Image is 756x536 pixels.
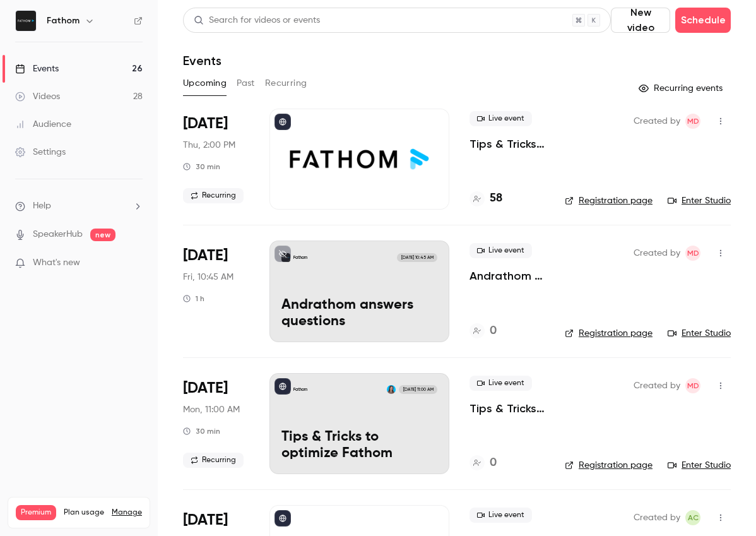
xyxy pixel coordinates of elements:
div: 1 h [183,294,204,304]
p: Tips & Tricks to optimize Fathom [281,429,437,462]
a: Enter Studio [668,327,731,340]
span: [DATE] [183,114,228,134]
div: Videos [15,90,60,103]
a: 58 [470,190,502,207]
iframe: Noticeable Trigger [127,258,143,269]
span: AC [688,510,699,525]
p: Fathom [293,386,307,393]
button: Schedule [675,8,731,33]
span: Recurring [183,188,244,203]
span: [DATE] [183,246,228,266]
a: 0 [470,455,497,472]
span: Plan usage [64,508,104,518]
button: Upcoming [183,73,227,93]
h4: 58 [490,190,502,207]
span: Live event [470,376,532,391]
a: Manage [112,508,142,518]
a: Andrathom answers questions [470,268,545,283]
span: MD [687,246,699,261]
li: help-dropdown-opener [15,200,143,213]
span: Premium [16,505,56,520]
a: Tips & Tricks to optimize Fathom [470,401,545,416]
span: Fri, 10:45 AM [183,271,233,283]
div: Settings [15,146,66,158]
span: Created by [634,114,680,129]
span: Alli Cebular [685,510,700,525]
div: Sep 18 Thu, 3:00 PM (America/Toronto) [183,109,249,210]
span: What's new [33,256,80,270]
span: Created by [634,246,680,261]
a: Tips & Tricks to optimize Fathom [470,136,545,152]
button: Recurring events [633,78,731,98]
a: Registration page [565,459,653,472]
span: Recurring [183,453,244,468]
h4: 0 [490,455,497,472]
a: Andrathom answers questionsFathom[DATE] 10:45 AMAndrathom answers questions [269,241,449,342]
span: MD [687,378,699,393]
span: Michelle Dizon [685,246,700,261]
button: Recurring [265,73,307,93]
span: Mon, 11:00 AM [183,403,240,416]
div: Sep 19 Fri, 11:45 AM (America/Toronto) [183,241,249,342]
a: Registration page [565,194,653,207]
a: Enter Studio [668,459,731,472]
span: Created by [634,378,680,393]
button: New video [611,8,670,33]
span: [DATE] 11:00 AM [399,385,437,394]
span: MD [687,114,699,129]
a: SpeakerHub [33,228,83,241]
a: 0 [470,323,497,340]
h4: 0 [490,323,497,340]
a: Enter Studio [668,194,731,207]
h6: Fathom [47,15,80,27]
a: Registration page [565,327,653,340]
span: Live event [470,508,532,523]
div: Sep 22 Mon, 12:00 PM (America/Toronto) [183,373,249,474]
div: 30 min [183,162,220,172]
p: Fathom [293,254,307,261]
div: Search for videos or events [194,14,320,27]
span: Live event [470,111,532,126]
span: Live event [470,243,532,258]
span: Created by [634,510,680,525]
span: [DATE] [183,510,228,530]
button: Past [237,73,255,93]
span: Help [33,200,51,213]
h1: Events [183,53,221,68]
div: Audience [15,118,71,131]
span: Thu, 2:00 PM [183,139,235,152]
img: Fathom [16,11,36,31]
span: Michelle Dizon [685,114,700,129]
a: Tips & Tricks to optimize FathomFathomRaychel Balatero[DATE] 11:00 AMTips & Tricks to optimize Fa... [269,373,449,474]
div: 30 min [183,426,220,436]
span: [DATE] [183,378,228,398]
span: new [90,229,115,241]
span: [DATE] 10:45 AM [397,253,437,262]
span: Michelle Dizon [685,378,700,393]
p: Andrathom answers questions [281,297,437,330]
div: Events [15,63,59,75]
img: Raychel Balatero [387,385,396,394]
